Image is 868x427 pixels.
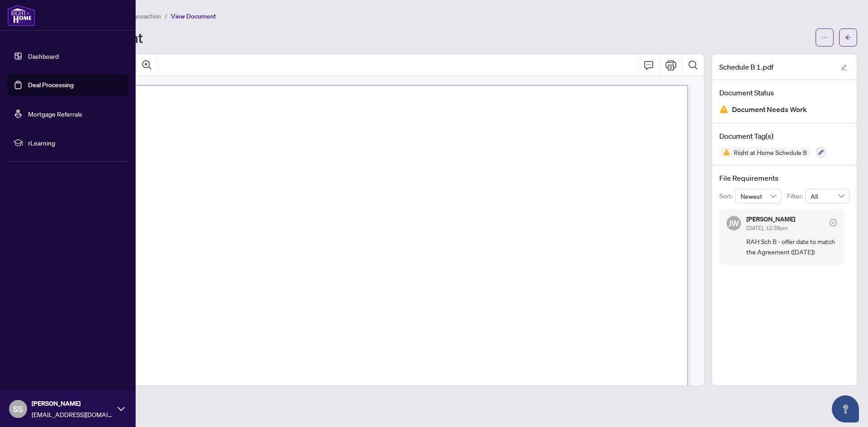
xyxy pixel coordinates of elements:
[811,189,844,203] span: All
[28,52,59,60] a: Dashboard
[7,5,35,26] img: logo
[719,147,730,158] img: Status Icon
[32,409,113,419] span: [EMAIL_ADDRESS][DOMAIN_NAME]
[32,399,113,408] span: [PERSON_NAME]
[746,225,788,231] span: [DATE], 12:38pm
[830,219,837,226] span: check-circle
[28,110,82,118] a: Mortgage Referrals
[832,395,859,422] button: Open asap
[732,103,807,116] span: Document Needs Work
[13,403,23,415] span: SS
[841,64,847,70] span: edit
[787,191,805,201] p: Filter:
[746,216,795,222] h5: [PERSON_NAME]
[741,189,777,203] span: Newest
[719,105,728,114] img: Document Status
[165,11,167,21] li: /
[171,12,216,20] span: View Document
[719,87,849,98] h4: Document Status
[719,131,849,141] h4: Document Tag(s)
[845,34,851,41] span: arrow-left
[746,236,837,258] span: RAH Sch B - offer date to match the Agreement ([DATE])
[719,61,774,72] span: Schedule B 1.pdf
[728,217,739,230] span: JW
[719,173,849,183] h4: File Requirements
[730,149,811,155] span: Right at Home Schedule B
[719,191,735,201] p: Sort:
[28,81,74,89] a: Deal Processing
[113,12,161,20] span: View Transaction
[28,138,122,148] span: rLearning
[821,34,828,41] span: ellipsis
